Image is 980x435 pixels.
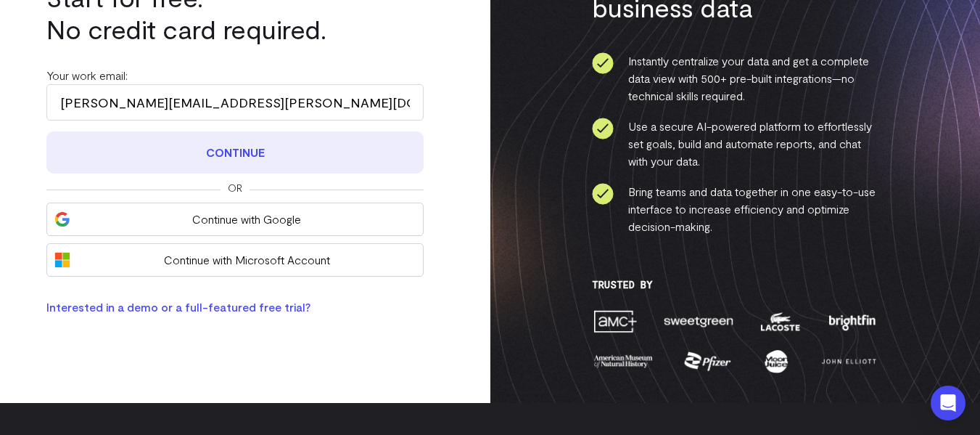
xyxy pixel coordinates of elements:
h3: Trusted By [592,279,878,290]
span: Continue with Microsoft Account [78,251,416,269]
li: Instantly centralize your data and get a complete data view with 500+ pre-built integrations—no t... [592,52,878,105]
li: Use a secure AI-powered platform to effortlessly set goals, build and automate reports, and chat ... [592,118,878,170]
label: Your work email: [46,68,128,82]
button: Continue [46,131,424,174]
div: Open Intercom Messenger [931,386,965,420]
button: Continue with Microsoft Account [46,243,424,277]
a: Interested in a demo or a full-featured free trial? [46,300,310,314]
li: Bring teams and data together in one easy-to-use interface to increase efficiency and optimize de... [592,183,878,235]
span: Continue with Google [78,211,416,228]
input: Enter your work email address [46,84,424,121]
button: Continue with Google [46,203,424,236]
span: Or [228,181,242,195]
